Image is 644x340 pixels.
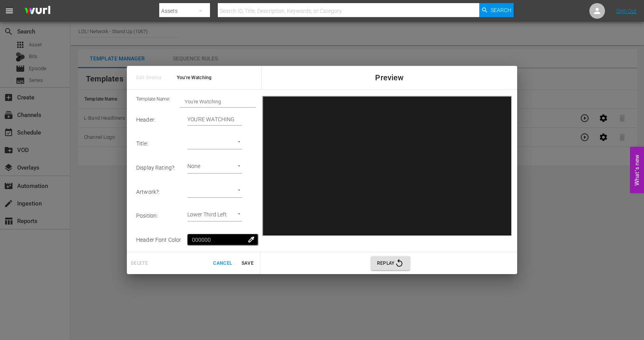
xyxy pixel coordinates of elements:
[136,96,170,108] span: Template Name:
[187,162,242,174] div: None
[136,108,187,132] td: Header :
[187,210,242,222] div: Lower Third Left
[630,147,644,193] button: Open Feedback Widget
[19,2,56,20] img: ans4CAIJ8jUAAAAAAAAAAAAAAAAAAAAAAAAgQb4GAAAAAAAAAAAAAAAAAAAAAAAAJMjXAAAAAAAAAAAAAAAAAAAAAAAAgAT5G...
[616,8,637,14] a: Sign Out
[210,257,235,270] button: Cancel
[371,256,410,270] button: Replay
[136,180,187,204] td: Artwork? :
[375,73,404,82] span: Preview
[136,204,187,228] td: Position :
[136,228,187,252] td: Header Font Color
[136,156,187,180] td: Display Rating? :
[177,73,264,82] span: You're Watching
[235,257,260,270] button: Save
[213,259,232,267] span: Cancel
[247,236,255,243] span: colorize
[136,132,187,156] td: Title :
[491,3,511,17] span: Search
[136,73,165,82] span: Edit Overlay
[377,259,404,268] span: Replay
[238,259,257,267] span: Save
[5,6,14,16] span: menu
